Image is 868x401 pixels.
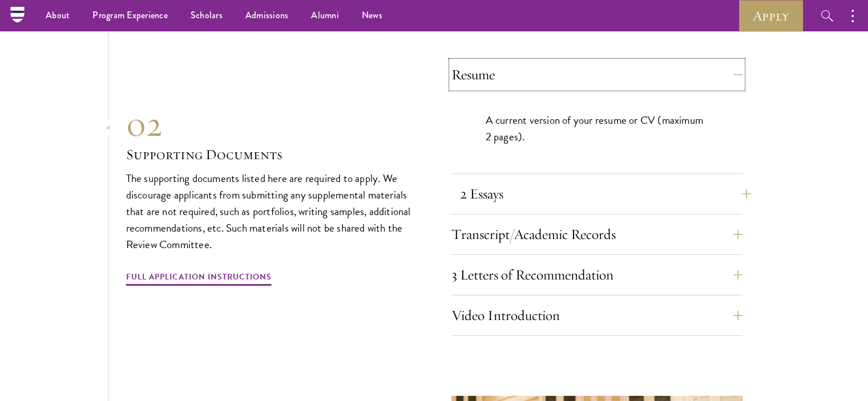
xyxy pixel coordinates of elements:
[486,112,708,145] p: A current version of your resume or CV (maximum 2 pages).
[451,61,742,88] button: Resume
[451,221,742,248] button: Transcript/Academic Records
[451,302,742,329] button: Video Introduction
[460,180,751,208] button: 2 Essays
[126,145,417,164] h3: Supporting Documents
[126,104,417,145] div: 02
[126,270,272,287] a: Full Application Instructions
[126,170,417,253] p: The supporting documents listed here are required to apply. We discourage applicants from submitt...
[451,261,742,289] button: 3 Letters of Recommendation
